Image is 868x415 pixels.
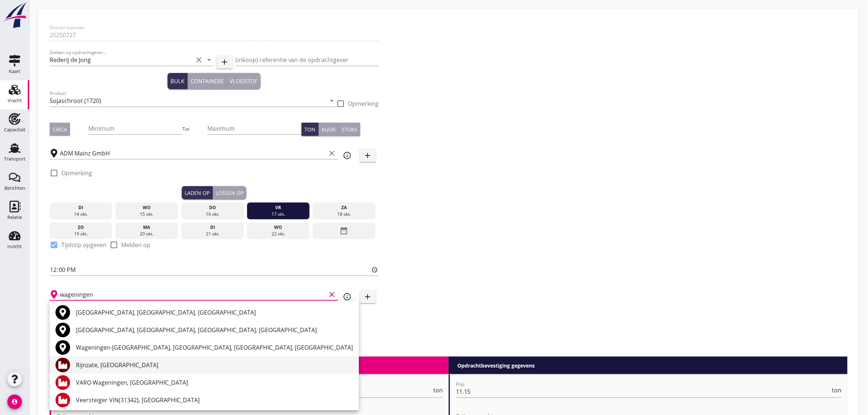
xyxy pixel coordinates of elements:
[319,123,339,136] button: Kuub
[4,186,25,191] div: Berichten
[328,96,337,105] i: arrow_drop_down
[195,55,203,64] i: clear
[315,211,374,218] div: 18 okt.
[121,241,150,249] label: Melden op
[183,211,242,218] div: 16 okt.
[117,211,176,218] div: 15 okt.
[50,95,326,107] input: Product
[182,186,213,199] button: Laden op
[249,231,308,237] div: 22 okt.
[188,73,227,89] button: Containers
[170,77,184,85] div: Bulk
[76,361,353,369] div: Rijnzate, [GEOGRAPHIC_DATA]
[76,326,353,334] div: [GEOGRAPHIC_DATA], [GEOGRAPHIC_DATA], [GEOGRAPHIC_DATA], [GEOGRAPHIC_DATA]
[348,100,379,107] label: Opmerking
[51,211,111,218] div: 14 okt.
[433,387,443,393] span: ton
[61,241,107,249] label: Tijdstip opgeven
[76,308,353,317] div: [GEOGRAPHIC_DATA], [GEOGRAPHIC_DATA], [GEOGRAPHIC_DATA]
[76,378,353,387] div: VARO Wageningen, [GEOGRAPHIC_DATA]
[50,54,193,66] input: Zoeken op opdrachtgever...
[117,231,176,237] div: 20 okt.
[227,73,261,89] button: Vloeistof
[832,387,842,393] span: ton
[343,151,352,160] i: info_outline
[249,224,308,231] div: wo
[61,169,92,177] label: Opmerking
[235,54,379,66] input: (inkoop) referentie van de opdrachtgever
[76,396,353,404] div: Veersteiger ViN(31342), [GEOGRAPHIC_DATA]
[304,126,315,133] div: Ton
[183,126,207,132] div: Tot
[185,189,210,197] div: Laden op
[76,343,353,352] div: Wageningen-[GEOGRAPHIC_DATA], [GEOGRAPHIC_DATA], [GEOGRAPHIC_DATA], [GEOGRAPHIC_DATA]
[1,2,28,29] img: logo-small.a267ee39.svg
[364,151,372,160] i: add
[302,123,319,136] button: Ton
[249,204,308,211] div: vr
[117,224,176,231] div: ma
[183,231,242,237] div: 21 okt.
[364,292,372,301] i: add
[230,77,258,85] div: Vloeistof
[183,224,242,231] div: di
[7,395,22,409] i: account_circle
[51,204,111,211] div: di
[50,123,70,136] button: Circa
[339,123,360,136] button: Stuks
[207,123,302,134] input: Maximum
[322,126,335,133] div: Kuub
[328,290,337,299] i: clear
[216,189,243,197] div: Lossen op
[9,69,20,74] div: Kaart
[4,157,26,161] div: Transport
[53,126,67,133] div: Circa
[8,98,22,103] div: Vracht
[51,224,111,231] div: zo
[220,58,229,66] i: add
[342,126,357,133] div: Stuks
[168,73,188,89] button: Bulk
[7,244,22,249] div: Inzicht
[213,186,246,199] button: Lossen op
[340,224,349,237] i: date_range
[4,127,26,132] div: Capaciteit
[7,215,22,220] div: Relatie
[60,289,326,300] input: Losplaats
[249,211,308,218] div: 17 okt.
[343,292,352,301] i: info_outline
[88,123,183,134] input: Minimum
[328,149,337,158] i: clear
[60,147,326,159] input: Laadplaats
[205,55,214,64] i: arrow_drop_down
[51,231,111,237] div: 19 okt.
[315,204,374,211] div: za
[117,204,176,211] div: wo
[456,386,831,397] input: Prijs
[183,204,242,211] div: do
[191,77,223,85] div: Containers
